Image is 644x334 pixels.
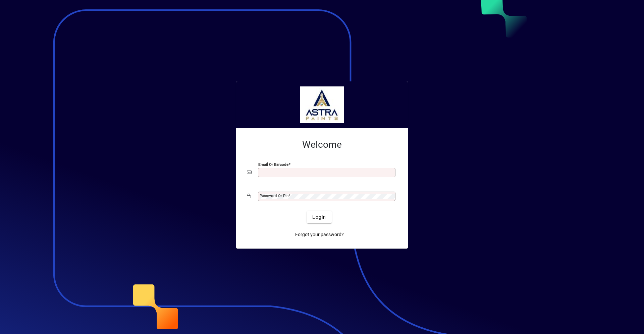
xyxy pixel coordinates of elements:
[247,139,397,150] h2: Welcome
[312,214,326,221] span: Login
[258,162,288,167] mat-label: Email or Barcode
[307,211,331,223] button: Login
[292,228,346,241] a: Forgot your password?
[295,231,344,238] span: Forgot your password?
[260,193,288,198] mat-label: Password or Pin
